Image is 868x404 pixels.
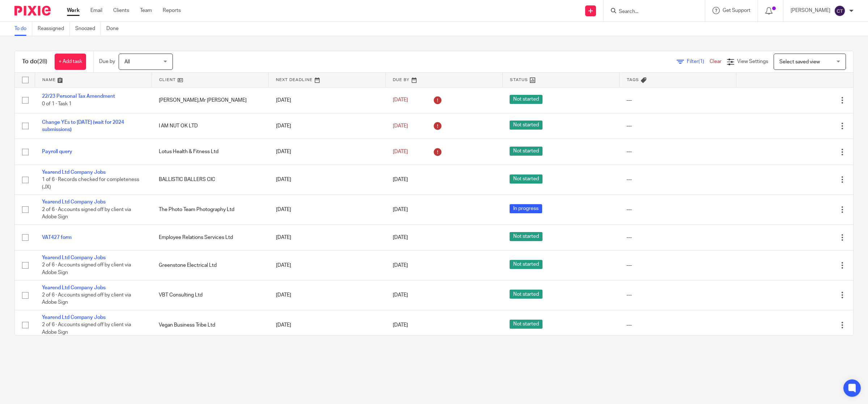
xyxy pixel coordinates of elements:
td: [DATE] [269,280,386,310]
div: --- [626,291,729,299]
span: Select saved view [779,59,820,64]
a: Yearend Ltd Company Jobs [42,285,106,290]
a: Snoozed [75,22,101,36]
span: Not started [510,121,542,130]
a: Clear [710,59,722,64]
span: In progress [510,204,542,213]
span: Not started [510,290,542,299]
div: --- [626,234,729,241]
a: Reassigned [38,22,70,36]
td: [DATE] [269,251,386,280]
img: svg%3E [834,5,846,17]
td: Lotus Health & Fitness Ltd [152,139,268,165]
a: Yearend Ltd Company Jobs [42,199,106,205]
span: Not started [510,232,542,241]
a: + Add task [55,54,86,70]
a: Email [90,7,102,14]
span: [DATE] [393,293,408,298]
div: --- [626,97,729,104]
span: (1) [698,59,704,64]
td: VBT Consulting Ltd [152,280,268,310]
span: Filter [687,59,710,64]
a: 22/23 Personal Tax Amendment [42,94,115,99]
span: [DATE] [393,263,408,268]
span: Not started [510,95,542,104]
a: Work [67,7,80,14]
a: Clients [113,7,129,14]
td: The Photo Team Photography Ltd [152,195,268,224]
a: Reports [163,7,181,14]
a: Team [140,7,152,14]
div: --- [626,176,729,183]
span: Not started [510,174,542,184]
td: [DATE] [269,113,386,139]
a: To do [14,22,32,36]
a: Yearend Ltd Company Jobs [42,255,106,260]
span: 2 of 6 · Accounts signed off by client via Adobe Sign [42,263,131,275]
span: 2 of 6 · Accounts signed off by client via Adobe Sign [42,207,131,220]
span: Tags [627,78,639,82]
td: Vegan Business Tribe Ltd [152,310,268,340]
a: Yearend Ltd Company Jobs [42,170,106,175]
img: Pixie [14,6,51,16]
a: Done [106,22,124,36]
td: I AM NUT OK LTD [152,113,268,139]
td: [DATE] [269,310,386,340]
div: --- [626,206,729,213]
span: 0 of 1 · Task 1 [42,101,72,106]
span: [DATE] [393,323,408,328]
span: [DATE] [393,235,408,240]
span: 1 of 6 · Records checked for completeness (JX) [42,177,139,190]
span: [DATE] [393,177,408,182]
span: Not started [510,320,542,329]
span: [DATE] [393,149,408,154]
span: [DATE] [393,98,408,103]
span: (28) [37,59,47,64]
div: --- [626,262,729,269]
a: Change YEs to [DATE] (wait for 2024 submissions) [42,120,124,132]
span: View Settings [737,59,768,64]
span: [DATE] [393,123,408,129]
td: [DATE] [269,165,386,194]
a: Payroll query [42,149,72,154]
span: Not started [510,260,542,269]
h1: To do [22,58,47,66]
span: All [124,59,130,64]
td: [DATE] [269,139,386,165]
td: [DATE] [269,87,386,113]
span: 2 of 6 · Accounts signed off by client via Adobe Sign [42,293,131,305]
td: Greenstone Electrical Ltd [152,251,268,280]
p: Due by [99,58,115,65]
span: Get Support [723,8,750,13]
span: Not started [510,147,542,156]
a: Yearend Ltd Company Jobs [42,315,106,320]
td: BALLISTIC BALLERS CIC [152,165,268,194]
div: --- [626,148,729,155]
div: --- [626,321,729,329]
span: [DATE] [393,207,408,212]
td: [DATE] [269,195,386,224]
td: [PERSON_NAME],Mr [PERSON_NAME] [152,87,268,113]
span: 2 of 6 · Accounts signed off by client via Adobe Sign [42,323,131,335]
td: Employee Relations Services Ltd [152,224,268,250]
div: --- [626,122,729,130]
p: [PERSON_NAME] [791,7,830,14]
td: [DATE] [269,224,386,250]
input: Search [618,9,683,15]
a: VAT427 form [42,235,72,240]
